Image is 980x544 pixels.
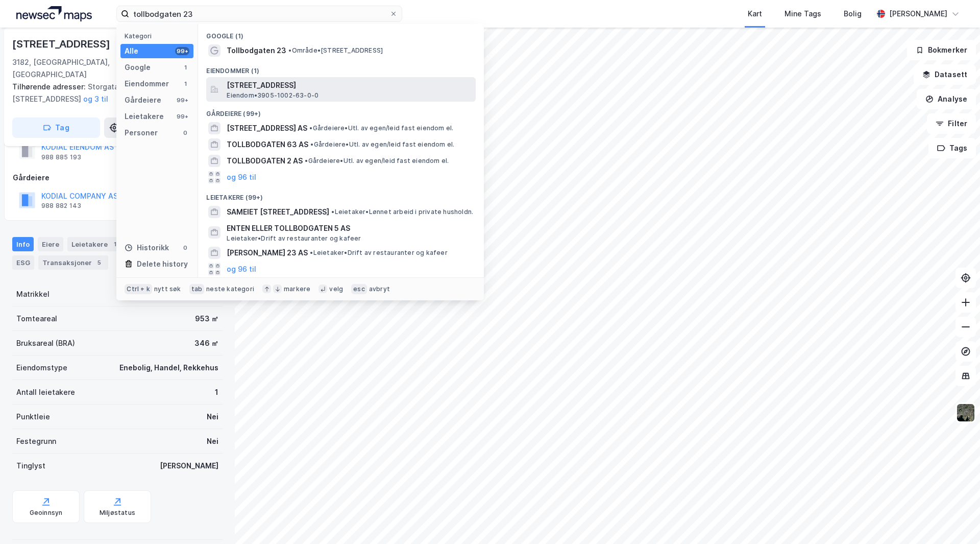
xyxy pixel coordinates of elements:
div: Festegrunn [16,435,56,447]
div: Mine Tags [785,8,821,20]
div: 0 [181,244,189,252]
div: Gårdeiere [125,94,161,106]
div: Historikk [125,242,169,254]
span: ENTEN ELLER TOLLBODGATEN 5 AS [227,222,472,234]
div: Gårdeiere (99+) [198,102,484,120]
span: [STREET_ADDRESS] [227,79,472,91]
div: Tomteareal [16,313,57,325]
div: Kart [748,8,762,20]
div: 1 [215,386,218,398]
span: • [309,124,312,132]
div: [STREET_ADDRESS] [12,36,112,52]
div: Ctrl + k [125,284,152,294]
button: Filter [927,113,976,134]
div: [PERSON_NAME] [160,460,218,472]
div: Antall leietakere [16,386,75,398]
img: 9k= [956,403,975,422]
span: Tilhørende adresser: [12,82,88,91]
span: TOLLBODGATEN 63 AS [227,138,308,151]
button: Analyse [917,89,976,109]
span: • [305,157,308,164]
div: Nei [207,411,218,423]
div: 1 [110,239,120,249]
span: [STREET_ADDRESS] AS [227,122,307,134]
div: esc [351,284,367,294]
button: Bokmerker [907,40,976,60]
span: • [288,46,291,54]
div: neste kategori [206,285,254,293]
div: Delete history [137,258,188,270]
iframe: Chat Widget [929,495,980,544]
div: 5 [94,257,104,268]
span: Leietaker • Drift av restauranter og kafeer [310,249,447,257]
div: Eiendomstype [16,362,67,374]
div: Info [12,237,34,251]
div: markere [284,285,310,293]
span: Leietaker • Drift av restauranter og kafeer [227,234,361,243]
div: 953 ㎡ [195,313,218,325]
div: Punktleie [16,411,50,423]
div: 99+ [175,112,189,121]
div: Matrikkel [16,288,50,300]
div: Bolig [844,8,862,20]
span: SAMEIET [STREET_ADDRESS] [227,206,329,218]
span: Gårdeiere • Utl. av egen/leid fast eiendom el. [305,157,449,165]
div: 346 ㎡ [194,337,218,349]
div: velg [329,285,343,293]
div: Transaksjoner [38,255,108,270]
span: Leietaker • Lønnet arbeid i private husholdn. [331,208,473,216]
img: logo.a4113a55bc3d86da70a041830d287a7e.svg [16,6,92,21]
div: Google [125,61,151,74]
span: • [310,249,313,256]
div: 1 [181,80,189,88]
div: Storgata 69f, [STREET_ADDRESS] [12,81,214,105]
div: 988 882 143 [41,202,81,210]
button: Datasett [914,64,976,85]
div: Nei [207,435,218,447]
div: Kategori [125,32,193,40]
div: avbryt [369,285,390,293]
div: Bruksareal (BRA) [16,337,75,349]
button: Tags [928,138,976,158]
div: ESG [12,255,34,270]
div: nytt søk [154,285,181,293]
div: Gårdeiere [13,172,222,184]
div: Tinglyst [16,460,45,472]
div: Leietakere [67,237,124,251]
div: [PERSON_NAME] [889,8,947,20]
span: Gårdeiere • Utl. av egen/leid fast eiendom el. [310,140,454,149]
div: Miljøstatus [100,509,135,517]
button: og 96 til [227,263,256,275]
div: Leietakere [125,110,164,123]
span: Eiendom • 3905-1002-63-0-0 [227,91,318,100]
div: tab [189,284,205,294]
div: Eiere [38,237,63,251]
div: Eiendommer (1) [198,59,484,77]
div: Leietakere (99+) [198,185,484,204]
button: og 96 til [227,171,256,183]
button: Tag [12,117,100,138]
span: Gårdeiere • Utl. av egen/leid fast eiendom el. [309,124,453,132]
div: Geoinnsyn [30,509,63,517]
span: • [331,208,334,216]
div: 99+ [175,96,189,104]
div: 0 [181,129,189,137]
input: Søk på adresse, matrikkel, gårdeiere, leietakere eller personer [129,6,389,21]
div: Eiendommer [125,78,169,90]
span: TOLLBODGATEN 2 AS [227,155,303,167]
div: 988 885 193 [41,153,81,161]
div: Alle [125,45,138,57]
span: • [310,140,313,148]
span: [PERSON_NAME] 23 AS [227,247,308,259]
span: Område • [STREET_ADDRESS] [288,46,383,55]
div: Google (1) [198,24,484,42]
div: Enebolig, Handel, Rekkehus [119,362,218,374]
div: 1 [181,63,189,72]
div: 3182, [GEOGRAPHIC_DATA], [GEOGRAPHIC_DATA] [12,56,170,81]
span: Tollbodgaten 23 [227,44,286,57]
div: 99+ [175,47,189,55]
div: Personer [125,127,158,139]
